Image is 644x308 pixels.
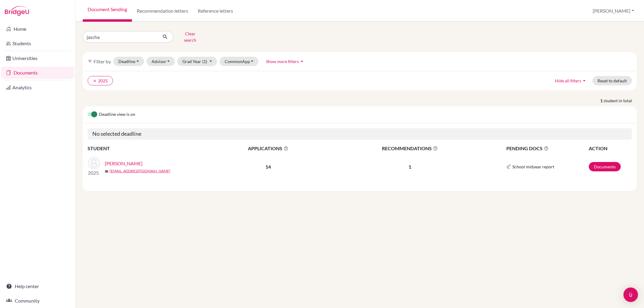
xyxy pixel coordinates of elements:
span: RECOMMENDATIONS [328,145,492,152]
i: arrow_drop_up [581,78,587,84]
span: APPLICATIONS [209,145,327,152]
th: ACTION [588,144,632,152]
input: Find student by name... [83,31,158,43]
img: Teichmann, Jascha [88,157,100,169]
i: clear [93,79,97,83]
p: 2025 [88,169,100,176]
span: PENDING DOCS [506,145,588,152]
a: [PERSON_NAME] [105,160,143,167]
span: mail [105,170,108,173]
button: Show more filtersarrow_drop_up [261,57,310,66]
a: [EMAIL_ADDRESS][DOMAIN_NAME] [110,168,170,174]
span: Filter by [94,59,111,64]
img: Bridge-U [5,6,29,16]
a: Documents [589,162,621,171]
b: 14 [265,164,271,170]
a: Analytics [1,81,74,94]
button: Hide all filtersarrow_drop_up [550,76,592,85]
span: School midyear report [512,164,554,170]
span: Deadline view is on [99,111,135,118]
a: Universities [1,52,74,64]
button: Clear search [173,29,207,45]
a: Documents [1,67,74,79]
i: arrow_drop_up [299,58,305,64]
span: (1) [202,59,207,64]
a: Home [1,23,74,35]
span: Show more filters [266,59,299,64]
button: Grad Year(1) [177,57,217,66]
p: 1 [328,163,492,170]
img: Common App logo [506,164,511,169]
span: Hide all filters [555,78,581,83]
a: Students [1,37,74,49]
button: Reset to default [592,76,632,85]
h5: No selected deadline [88,128,632,140]
button: Deadline [113,57,144,66]
i: filter_list [88,59,92,64]
strong: 1 [600,97,604,104]
th: STUDENT [88,144,208,152]
button: CommonApp [219,57,259,66]
a: Help center [1,280,74,292]
button: [PERSON_NAME] [590,5,637,17]
button: clear2025 [88,76,113,85]
button: Advisor [146,57,175,66]
a: Community [1,295,74,307]
span: student in total [604,97,637,104]
div: Open Intercom Messenger [623,287,638,302]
